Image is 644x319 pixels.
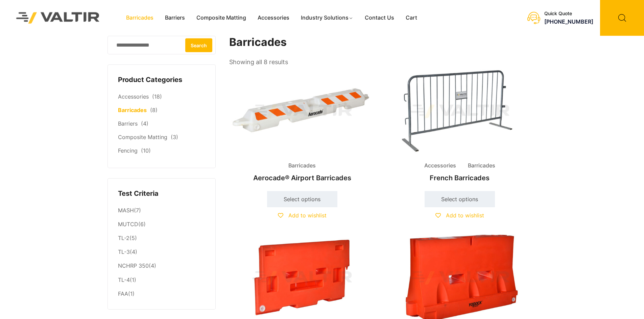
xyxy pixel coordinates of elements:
h1: Barricades [229,36,533,49]
h4: Test Criteria [118,189,205,199]
a: Composite Matting [118,134,167,140]
a: MASH [118,207,134,214]
a: TL-3 [118,248,130,255]
a: Accessories [252,13,295,23]
h4: Product Categories [118,75,205,85]
span: (4) [141,120,148,127]
a: FAA [118,290,128,297]
a: Composite Matting [191,13,252,23]
a: Fencing [118,147,138,154]
div: Quick Quote [544,11,593,17]
a: Contact Us [359,13,400,23]
a: Accessories [118,93,149,100]
li: (1) [118,273,205,287]
a: Cart [400,13,423,23]
a: Barricades [120,13,159,23]
a: TL-2 [118,235,129,241]
a: Barriers [159,13,191,23]
li: (5) [118,232,205,245]
button: Search [185,38,212,52]
a: BarricadesAerocade® Airport Barricades [229,68,375,185]
a: TL-4 [118,276,130,283]
span: Add to wishlist [288,212,327,219]
a: Add to wishlist [278,212,327,219]
a: Barricades [118,107,147,113]
a: Accessories BarricadesFrench Barricades [387,68,533,185]
p: Showing all 8 results [229,56,288,68]
a: Barriers [118,120,138,127]
img: Valtir Rentals [7,3,109,32]
li: (6) [118,218,205,232]
li: (1) [118,287,205,299]
a: [PHONE_NUMBER] [544,18,593,25]
span: (8) [150,107,158,113]
span: Barricades [463,161,500,171]
a: Industry Solutions [295,13,359,23]
li: (7) [118,204,205,217]
a: Select options for “Aerocade® Airport Barricades” [267,191,337,207]
li: (4) [118,245,205,259]
h2: French Barricades [387,170,533,185]
span: (3) [171,134,178,140]
span: Barricades [283,161,321,171]
span: (18) [152,93,162,100]
h2: Aerocade® Airport Barricades [229,170,375,185]
span: Accessories [419,161,461,171]
a: Select options for “French Barricades” [425,191,495,207]
a: Add to wishlist [435,212,484,219]
a: NCHRP 350 [118,262,149,269]
a: MUTCD [118,221,138,228]
li: (4) [118,259,205,273]
span: (10) [141,147,151,154]
span: Add to wishlist [446,212,484,219]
